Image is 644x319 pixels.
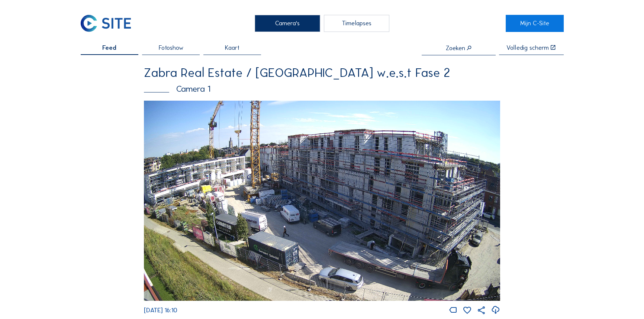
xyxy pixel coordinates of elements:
[144,101,500,301] img: Image
[255,15,321,32] div: Camera's
[158,45,183,51] span: Fotoshow
[102,45,116,51] span: Feed
[81,15,131,32] img: C-SITE Logo
[144,306,177,314] span: [DATE] 16:10
[506,45,549,51] div: Volledig scherm
[506,15,564,32] a: Mijn C-Site
[144,85,500,93] div: Camera 1
[225,45,239,51] span: Kaart
[81,15,139,32] a: C-SITE Logo
[144,66,500,79] div: Zabra Real Estate / [GEOGRAPHIC_DATA] w.e.s.t Fase 2
[324,15,390,32] div: Timelapses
